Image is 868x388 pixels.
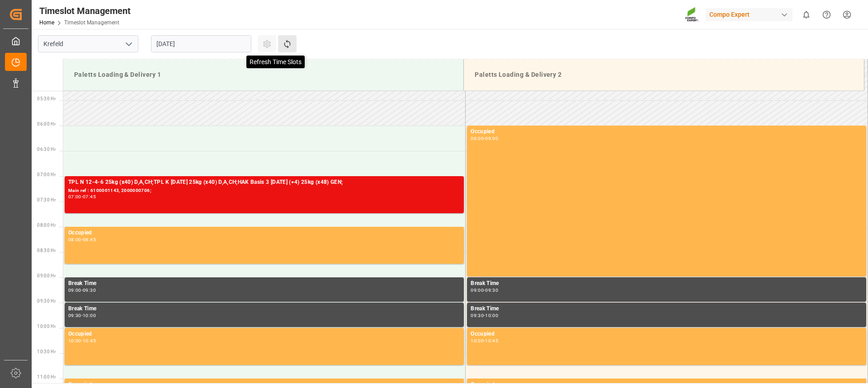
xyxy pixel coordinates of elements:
[83,339,96,343] div: 10:45
[484,313,485,318] div: -
[37,147,56,152] span: 06:30 Hr
[81,238,83,242] div: -
[83,238,96,242] div: 08:45
[685,7,699,23] img: Screenshot%202023-09-29%20at%2010.02.21.png_1712312052.png
[471,127,863,136] div: Occupied
[37,324,56,329] span: 10:00 Hr
[471,313,484,318] div: 09:30
[816,5,837,25] button: Help Center
[81,288,83,292] div: -
[484,288,485,292] div: -
[471,279,863,288] div: Break Time
[471,66,857,83] div: Paletts Loading & Delivery 2
[37,374,56,379] span: 11:00 Hr
[39,19,54,26] a: Home
[122,37,135,51] button: open menu
[39,4,131,18] div: Timeslot Management
[485,288,498,292] div: 09:30
[485,339,498,343] div: 10:45
[68,187,460,195] div: Main ref : 6100001143, 2000000706;
[485,136,498,140] div: 09:00
[37,122,56,126] span: 06:00 Hr
[68,304,460,313] div: Break Time
[81,313,83,318] div: -
[37,172,56,177] span: 07:00 Hr
[37,248,56,253] span: 08:30 Hr
[68,339,81,343] div: 10:00
[68,279,460,288] div: Break Time
[68,313,81,318] div: 09:30
[71,66,456,83] div: Paletts Loading & Delivery 1
[68,229,460,238] div: Occupied
[83,195,96,199] div: 07:45
[37,96,56,101] span: 05:30 Hr
[471,330,863,339] div: Occupied
[81,195,83,199] div: -
[68,330,460,339] div: Occupied
[471,339,484,343] div: 10:00
[81,339,83,343] div: -
[38,35,138,52] input: Type to search/select
[706,6,796,23] button: Compo Expert
[471,136,484,140] div: 06:00
[68,195,81,199] div: 07:00
[37,273,56,278] span: 09:00 Hr
[37,299,56,304] span: 09:30 Hr
[471,288,484,292] div: 09:00
[83,288,96,292] div: 09:30
[151,35,251,52] input: DD.MM.YYYY
[37,223,56,228] span: 08:00 Hr
[37,349,56,354] span: 10:30 Hr
[68,178,460,187] div: TPL N 12-4-6 25kg (x40) D,A,CH;TPL K [DATE] 25kg (x40) D,A,CH;HAK Basis 3 [DATE] (+4) 25kg (x48) ...
[471,304,863,313] div: Break Time
[796,5,816,25] button: show 0 new notifications
[484,339,485,343] div: -
[484,136,485,140] div: -
[485,313,498,318] div: 10:00
[68,238,81,242] div: 08:00
[83,313,96,318] div: 10:00
[37,197,56,202] span: 07:30 Hr
[68,288,81,292] div: 09:00
[706,8,793,21] div: Compo Expert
